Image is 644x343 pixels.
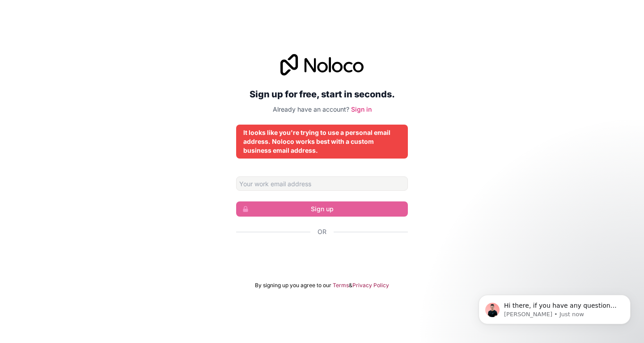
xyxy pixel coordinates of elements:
a: Terms [333,282,349,289]
span: & [349,282,352,289]
span: By signing up you agree to our [255,282,331,289]
div: It looks like you're trying to use a personal email address. Noloco works best with a custom busi... [243,128,401,155]
iframe: Intercom notifications message [465,276,644,339]
button: Sign up [236,201,408,217]
input: Email address [236,176,408,191]
a: Privacy Policy [352,282,389,289]
h2: Sign up for free, start in seconds. [236,86,408,102]
span: Already have an account? [273,105,349,113]
div: Inicie sessão com o Google. Abre num novo separador [236,246,408,266]
a: Sign in [351,105,372,113]
iframe: Botão Iniciar sessão com o Google [232,246,412,266]
span: Or [318,227,326,236]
